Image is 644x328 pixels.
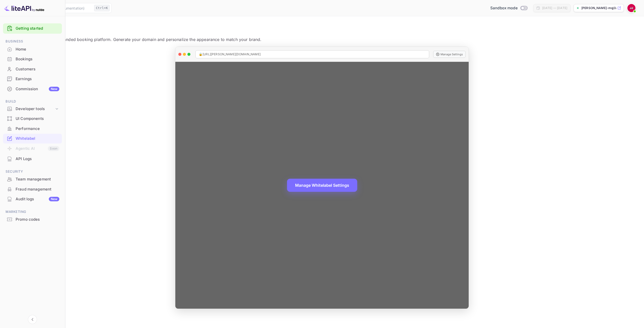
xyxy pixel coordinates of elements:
[16,126,59,132] div: Performance
[16,176,59,182] div: Team management
[3,194,62,204] div: Audit logsNew
[3,39,62,44] span: Business
[3,209,62,215] span: Marketing
[28,315,37,324] button: Collapse navigation
[3,44,62,54] a: Home
[3,74,62,84] div: Earnings
[3,84,62,93] a: CommissionNew
[3,74,62,83] a: Earnings
[3,174,62,184] div: Team management
[3,184,62,194] a: Fraud management
[49,87,59,91] div: New
[3,184,62,194] div: Fraud management
[6,36,638,42] p: Create and customize your branded booking platform. Generate your domain and personalize the appe...
[3,114,62,123] a: UI Components
[3,44,62,54] div: Home
[3,169,62,174] span: Security
[3,215,62,224] div: Promo codes
[3,174,62,184] a: Team management
[16,56,59,62] div: Bookings
[3,154,62,164] div: API Logs
[16,156,59,162] div: API Logs
[16,186,59,192] div: Fraud management
[16,46,59,52] div: Home
[3,64,62,74] a: Customers
[542,6,567,10] div: [DATE] — [DATE]
[4,4,44,12] img: LiteAPI logo
[287,179,357,192] button: Manage Whitelabel Settings
[3,134,62,143] a: Whitelabel
[16,217,59,222] div: Promo codes
[3,124,62,134] div: Performance
[3,54,62,64] a: Bookings
[16,76,59,82] div: Earnings
[3,54,62,64] div: Bookings
[94,5,110,11] div: Ctrl+K
[16,86,59,92] div: Commission
[3,194,62,204] a: Audit logsNew
[490,5,518,11] span: Sandbox mode
[16,26,59,31] a: Getting started
[3,154,62,163] a: API Logs
[16,116,59,122] div: UI Components
[3,215,62,224] a: Promo codes
[581,6,616,10] p: [PERSON_NAME]-mqj0a.nuitee....
[16,136,59,142] div: Whitelabel
[16,196,59,202] div: Audit logs
[3,84,62,94] div: CommissionNew
[199,52,261,57] span: 🔒 [URL][PERSON_NAME][DOMAIN_NAME]
[3,64,62,74] div: Customers
[627,4,635,12] img: John Joe
[49,197,59,201] div: New
[3,23,62,34] div: Getting started
[433,51,466,58] button: Manage Settings
[16,106,54,112] div: Developer tools
[6,26,638,32] p: Whitelabel
[488,5,529,11] div: Switch to Production mode
[3,134,62,144] div: Whitelabel
[16,66,59,72] div: Customers
[3,114,62,124] div: UI Components
[3,99,62,104] span: Build
[3,105,62,113] div: Developer tools
[3,124,62,133] a: Performance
